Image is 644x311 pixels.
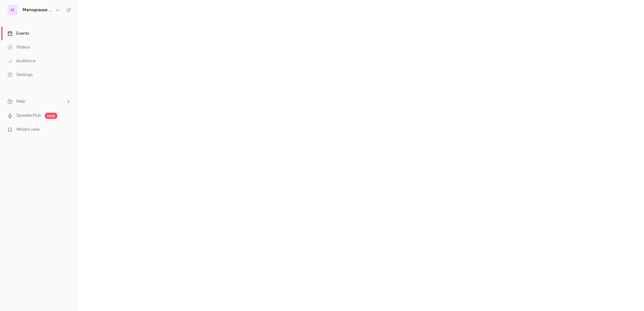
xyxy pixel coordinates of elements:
span: Help [16,98,25,105]
div: Videos [8,44,30,50]
span: M [11,7,14,13]
h6: Menopause Mandate: The Podcast [23,7,53,13]
span: What's new [16,126,40,133]
span: new [45,113,57,119]
div: Settings [8,72,33,78]
li: help-dropdown-opener [8,98,71,105]
div: Audience [8,58,35,64]
div: Events [8,30,29,37]
a: SpeakerHub [16,112,41,119]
